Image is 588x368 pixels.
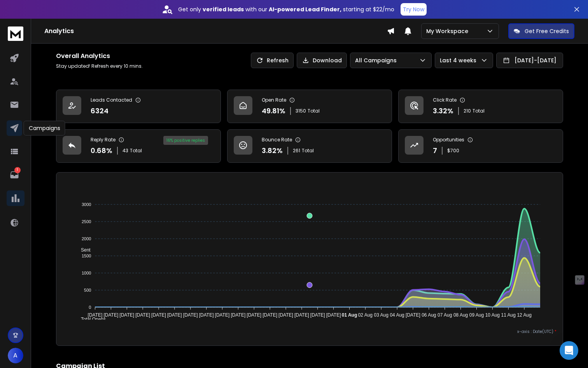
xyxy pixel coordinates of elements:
[24,121,65,136] div: Campaigns
[313,56,342,64] p: Download
[8,26,23,41] img: logo
[440,56,479,64] p: Last 4 weeks
[508,23,574,39] button: Get Free Credits
[447,148,459,154] p: $ 700
[262,137,292,143] p: Bounce Rate
[426,27,471,35] p: My Workspace
[167,312,182,318] tspan: [DATE]
[374,312,388,318] tspan: 03 Aug
[293,148,300,154] span: 261
[296,108,306,114] span: 3150
[44,26,387,36] h1: Analytics
[262,312,277,318] tspan: [DATE]
[251,53,294,68] button: Refresh
[403,5,424,13] p: Try Now
[91,97,132,103] p: Leads Contacted
[390,312,404,318] tspan: 04 Aug
[358,312,373,318] tspan: 02 Aug
[87,312,102,318] tspan: [DATE]
[103,312,118,318] tspan: [DATE]
[525,27,569,35] p: Get Free Credits
[422,312,436,318] tspan: 06 Aug
[178,5,394,13] p: Get only with our starting at $22/mo
[472,108,485,114] span: Total
[8,348,23,363] button: A
[464,108,471,114] span: 210
[82,236,91,241] tspan: 2000
[433,106,453,116] p: 3.32 %
[310,312,325,318] tspan: [DATE]
[560,341,578,360] div: Open Intercom Messenger
[485,312,500,318] tspan: 10 Aug
[433,145,437,156] p: 7
[401,3,427,16] button: Try Now
[130,148,142,154] span: Total
[294,312,309,318] tspan: [DATE]
[82,202,91,207] tspan: 3000
[63,329,556,335] p: x-axis : Date(UTC)
[82,271,91,275] tspan: 1000
[398,129,563,163] a: Opportunities7$700
[517,312,532,318] tspan: 12 Aug
[91,145,112,156] p: 0.68 %
[56,90,221,123] a: Leads Contacted6324
[262,145,283,156] p: 3.82 %
[406,312,420,318] tspan: [DATE]
[231,312,245,318] tspan: [DATE]
[297,53,347,68] button: Download
[84,288,91,292] tspan: 500
[433,97,457,103] p: Click Rate
[501,312,516,318] tspan: 11 Aug
[75,317,106,322] span: Total Opens
[262,106,285,116] p: 49.81 %
[183,312,198,318] tspan: [DATE]
[342,312,357,318] tspan: 01 Aug
[14,167,21,173] p: 1
[398,90,563,123] a: Click Rate3.32%210Total
[247,312,261,318] tspan: [DATE]
[469,312,484,318] tspan: 09 Aug
[75,247,91,253] span: Sent
[56,63,143,69] p: Stay updated! Refresh every 10 mins.
[278,312,293,318] tspan: [DATE]
[89,305,91,310] tspan: 0
[433,137,464,143] p: Opportunities
[82,254,91,258] tspan: 1500
[91,137,115,143] p: Reply Rate
[302,148,314,154] span: Total
[56,51,143,61] h1: Overall Analytics
[227,90,392,123] a: Open Rate49.81%3150Total
[355,56,400,64] p: All Campaigns
[227,129,392,163] a: Bounce Rate3.82%261Total
[7,167,22,183] a: 1
[163,136,208,145] div: 16 % positive replies
[269,5,341,13] strong: AI-powered Lead Finder,
[203,5,244,13] strong: verified leads
[215,312,229,318] tspan: [DATE]
[119,312,134,318] tspan: [DATE]
[453,312,468,318] tspan: 08 Aug
[91,106,108,116] p: 6324
[496,53,563,68] button: [DATE]-[DATE]
[199,312,214,318] tspan: [DATE]
[326,312,341,318] tspan: [DATE]
[262,97,286,103] p: Open Rate
[82,219,91,224] tspan: 2500
[151,312,166,318] tspan: [DATE]
[437,312,452,318] tspan: 07 Aug
[135,312,150,318] tspan: [DATE]
[122,148,128,154] span: 43
[308,108,320,114] span: Total
[56,129,221,163] a: Reply Rate0.68%43Total16% positive replies
[267,56,289,64] p: Refresh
